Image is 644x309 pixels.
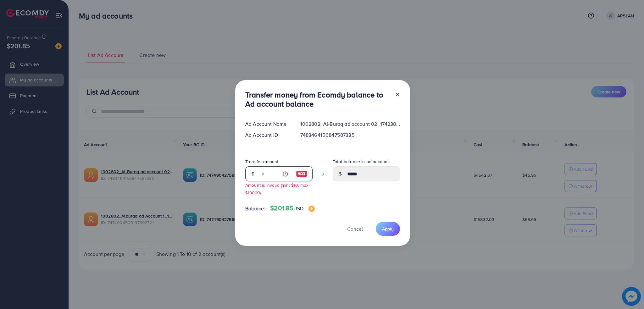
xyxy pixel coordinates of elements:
[245,158,278,165] label: Transfer amount
[339,222,371,235] button: Cancel
[245,205,265,212] span: Balance:
[240,131,295,139] div: Ad Account ID
[376,222,400,235] button: Apply
[245,90,390,108] h3: Transfer money from Ecomdy balance to Ad account balance
[293,205,303,212] span: USD
[245,182,309,195] small: Amount is invalid (min: $10, max: $10000)
[382,226,394,232] span: Apply
[296,170,307,178] img: image
[270,204,315,212] h4: $201.85
[347,225,363,232] span: Cancel
[333,158,389,165] label: Total balance in ad account
[308,206,315,212] img: image
[295,120,405,128] div: 1002802_Al-Buraq ad account 02_1742380041767
[295,131,405,139] div: 7483464156847587335
[240,120,295,128] div: Ad Account Name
